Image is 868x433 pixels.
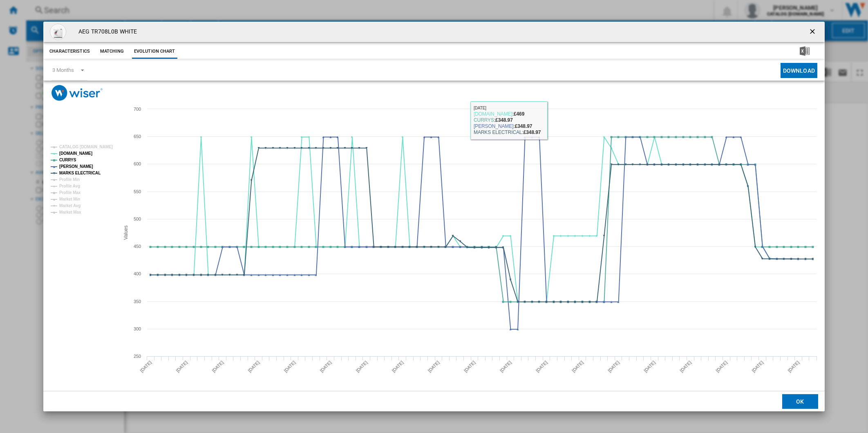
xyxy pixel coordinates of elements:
[571,360,584,373] tspan: [DATE]
[211,360,225,373] tspan: [DATE]
[535,360,548,373] tspan: [DATE]
[134,354,141,359] tspan: 250
[94,44,130,59] button: Matching
[59,203,81,208] tspan: Market Avg
[134,326,141,331] tspan: 300
[319,360,333,373] tspan: [DATE]
[51,85,103,101] img: logo_wiser_300x94.png
[132,44,177,59] button: Evolution chart
[679,360,692,373] tspan: [DATE]
[59,171,101,175] tspan: MARKS ELECTRICAL
[134,161,141,166] tspan: 600
[463,360,477,373] tspan: [DATE]
[787,360,801,373] tspan: [DATE]
[134,244,141,249] tspan: 450
[499,360,512,373] tspan: [DATE]
[134,216,141,221] tspan: 500
[751,360,765,373] tspan: [DATE]
[781,63,817,78] button: Download
[427,360,441,373] tspan: [DATE]
[134,299,141,304] tspan: 350
[43,22,825,411] md-dialog: Product popup
[607,360,620,373] tspan: [DATE]
[47,44,92,59] button: Characteristics
[59,197,80,201] tspan: Market Min
[59,158,76,162] tspan: CURRYS
[134,189,141,194] tspan: 550
[805,24,821,40] button: getI18NText('BUTTONS.CLOSE_DIALOG')
[715,360,728,373] tspan: [DATE]
[59,145,113,149] tspan: CATALOG [DOMAIN_NAME]
[74,28,137,36] h4: AEG TR708L0B WHITE
[59,151,92,156] tspan: [DOMAIN_NAME]
[134,134,141,139] tspan: 650
[787,44,823,59] button: Download in Excel
[59,177,80,182] tspan: Profile Min
[139,360,152,373] tspan: [DATE]
[59,190,81,195] tspan: Profile Max
[800,46,810,56] img: excel-24x24.png
[134,271,141,276] tspan: 400
[355,360,369,373] tspan: [DATE]
[808,27,818,37] ng-md-icon: getI18NText('BUTTONS.CLOSE_DIALOG')
[50,24,66,40] img: 111250909
[59,164,93,169] tspan: [PERSON_NAME]
[175,360,189,373] tspan: [DATE]
[391,360,405,373] tspan: [DATE]
[247,360,261,373] tspan: [DATE]
[52,67,74,73] div: 3 Months
[59,210,81,214] tspan: Market Max
[283,360,297,373] tspan: [DATE]
[123,225,129,240] tspan: Values
[643,360,656,373] tspan: [DATE]
[59,184,80,188] tspan: Profile Avg
[782,394,818,409] button: OK
[134,107,141,112] tspan: 700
